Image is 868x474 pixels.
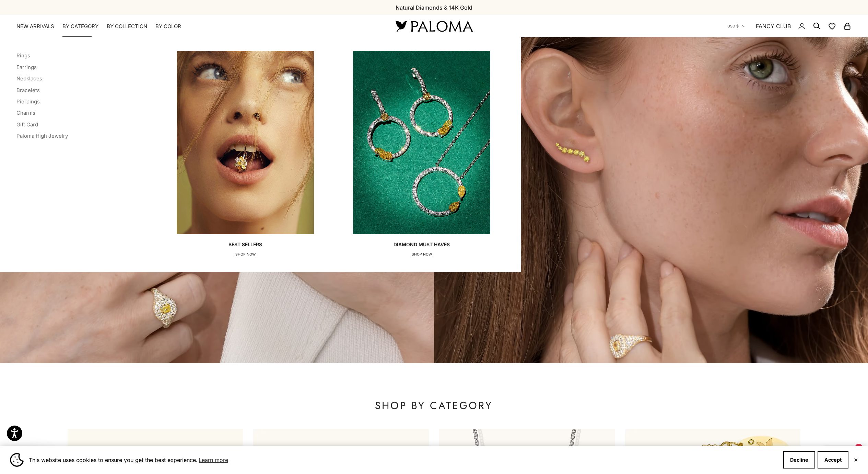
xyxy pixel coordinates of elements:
span: This website uses cookies to ensure you get the best experience. [29,455,778,465]
button: Decline [783,451,815,469]
a: Piercings [16,98,40,105]
a: Learn more [198,455,229,465]
a: Rings [16,52,30,59]
span: USD $ [727,23,739,29]
a: Gift Card [16,121,38,128]
summary: By Color [155,23,181,30]
p: SHOP NOW [394,251,450,258]
button: Close [854,458,858,462]
p: Best Sellers [228,241,262,248]
img: Cookie banner [10,453,24,467]
p: Natural Diamonds & 14K Gold [396,3,472,12]
p: Diamond Must Haves [394,241,450,248]
p: SHOP BY CATEGORY [68,399,801,413]
summary: By Collection [107,23,147,30]
a: Best SellersSHOP NOW [163,51,328,258]
a: Necklaces [16,75,42,82]
nav: Secondary navigation [727,15,852,37]
nav: Primary navigation [16,23,379,30]
summary: By Category [62,23,98,30]
a: Bracelets [16,87,40,93]
a: Paloma High Jewelry [16,133,68,139]
button: USD $ [727,23,746,29]
button: Accept [818,451,848,469]
a: FANCY CLUB [756,22,791,31]
a: Charms [16,110,35,116]
a: NEW ARRIVALS [16,23,54,30]
a: Earrings [16,64,37,70]
p: SHOP NOW [228,251,262,258]
a: Diamond Must HavesSHOP NOW [339,51,504,258]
